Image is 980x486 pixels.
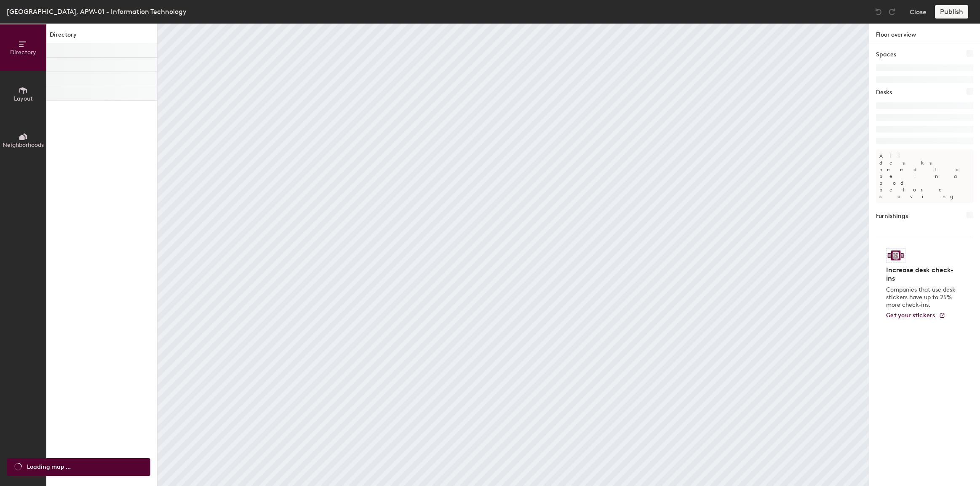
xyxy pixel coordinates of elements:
img: Undo [874,8,883,16]
img: Sticker logo [886,248,905,263]
h1: Spaces [876,50,896,59]
button: Close [910,5,927,19]
h1: Desks [876,88,892,97]
span: Neighborhoods [3,141,44,149]
span: Layout [14,95,33,102]
a: Get your stickers [886,312,945,319]
span: Directory [10,49,36,56]
h1: Furnishings [876,212,908,221]
p: Companies that use desk stickers have up to 25% more check-ins. [886,286,958,309]
h1: Directory [46,30,157,43]
h1: Floor overview [869,24,980,43]
canvas: Map [158,24,869,486]
p: All desks need to be in a pod before saving [876,149,973,203]
img: Redo [888,8,896,16]
span: Get your stickers [886,312,935,319]
div: [GEOGRAPHIC_DATA], APW-01 - Information Technology [7,6,187,17]
h4: Increase desk check-ins [886,266,958,283]
span: Loading map ... [27,462,71,472]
